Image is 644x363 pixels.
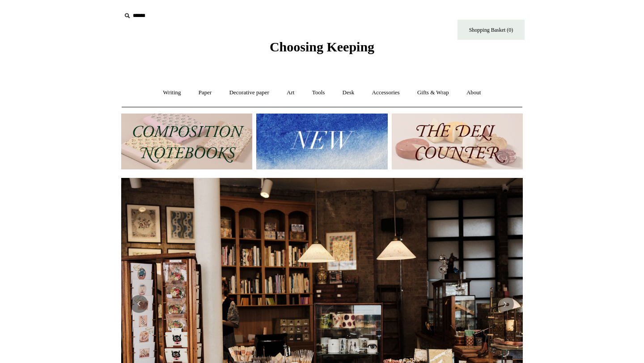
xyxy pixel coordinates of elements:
a: Writing [155,81,189,105]
a: Art [279,81,302,105]
img: New.jpg__PID:f73bdf93-380a-4a35-bcfe-7823039498e1 [256,114,387,169]
img: 202302 Composition ledgers.jpg__PID:69722ee6-fa44-49dd-a067-31375e5d54ec [121,114,252,169]
a: Choosing Keeping [270,46,374,53]
a: Desk [335,81,363,105]
img: The Deli Counter [392,114,523,169]
button: Next [496,295,514,313]
a: Tools [304,81,333,105]
a: Gifts & Wrap [409,81,457,105]
button: Previous [130,295,148,313]
a: Paper [191,81,220,105]
a: Shopping Basket (0) [458,20,525,40]
a: Accessories [364,81,408,105]
a: Decorative paper [221,81,277,105]
a: About [458,81,489,105]
span: Choosing Keeping [270,39,374,54]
